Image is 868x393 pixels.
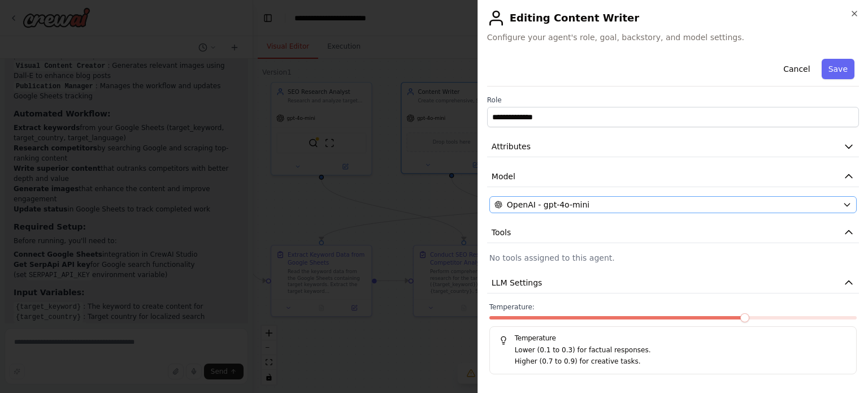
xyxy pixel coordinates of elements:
span: Model [492,171,515,182]
span: OpenAI - gpt-4o-mini [507,199,589,210]
span: LLM Settings [492,277,542,288]
span: Tools [492,227,511,238]
p: No tools assigned to this agent. [489,252,857,264]
span: Temperature: [489,303,535,312]
h2: Editing Content Writer [487,9,859,27]
span: Attributes [492,141,531,152]
p: Higher (0.7 to 0.9) for creative tasks. [515,356,847,368]
button: Tools [487,222,859,243]
button: Model [487,166,859,187]
button: OpenAI - gpt-4o-mini [489,196,857,213]
button: Cancel [776,59,817,79]
span: Configure your agent's role, goal, backstory, and model settings. [487,32,859,43]
h5: Temperature [499,334,847,343]
button: Attributes [487,136,859,157]
p: Lower (0.1 to 0.3) for factual responses. [515,345,847,356]
label: Role [487,96,859,105]
button: LLM Settings [487,273,859,293]
button: Save [822,59,854,79]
